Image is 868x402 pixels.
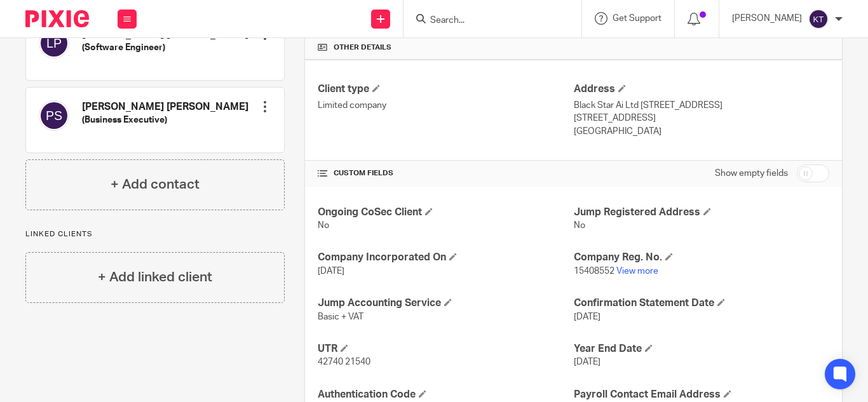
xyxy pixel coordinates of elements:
[574,251,829,264] h4: Company Reg. No.
[318,99,573,112] p: Limited company
[574,112,829,124] p: [STREET_ADDRESS]
[429,15,543,27] input: Search
[318,221,329,230] span: No
[82,100,248,114] h4: [PERSON_NAME] [PERSON_NAME]
[574,342,829,356] h4: Year End Date
[715,167,788,180] label: Show empty fields
[25,10,89,27] img: Pixie
[574,267,614,276] span: 15408552
[808,9,829,29] img: svg%3E
[25,229,285,239] p: Linked clients
[318,83,573,96] h4: Client type
[318,206,573,219] h4: Ongoing CoSec Client
[318,168,573,178] h4: CUSTOM FIELDS
[574,206,829,219] h4: Jump Registered Address
[574,83,829,96] h4: Address
[574,388,829,401] h4: Payroll Contact Email Address
[334,43,391,53] span: Other details
[39,28,69,58] img: svg%3E
[574,358,600,366] span: [DATE]
[574,312,600,321] span: [DATE]
[39,100,69,131] img: svg%3E
[574,125,829,138] p: [GEOGRAPHIC_DATA]
[82,114,248,126] h5: (Business Executive)
[98,267,212,287] h4: + Add linked client
[318,358,370,366] span: 42740 21540
[82,41,248,54] h5: (Software Engineer)
[318,312,363,321] span: Basic + VAT
[574,297,829,310] h4: Confirmation Statement Date
[613,14,661,23] span: Get Support
[318,251,573,264] h4: Company Incorporated On
[318,297,573,310] h4: Jump Accounting Service
[111,175,200,194] h4: + Add contact
[616,267,658,276] a: View more
[574,221,585,230] span: No
[318,267,344,276] span: [DATE]
[732,12,802,25] p: [PERSON_NAME]
[318,388,573,401] h4: Authentication Code
[318,342,573,356] h4: UTR
[574,99,829,112] p: Black Star Ai Ltd [STREET_ADDRESS]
